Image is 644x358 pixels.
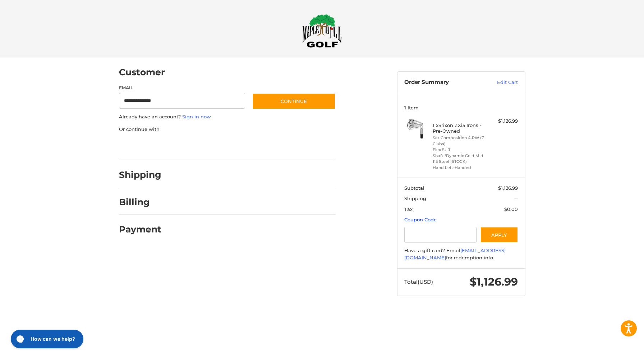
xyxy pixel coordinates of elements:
h4: 1 x Srixon ZXi5 Irons - Pre-Owned [433,122,488,134]
h2: Payment [119,224,161,235]
iframe: PayPal-paylater [178,140,231,153]
span: $0.00 [504,206,518,212]
li: Set Composition 4-PW (7 Clubs) [433,135,488,147]
span: $1,126.99 [470,275,518,288]
a: Coupon Code [404,217,437,222]
h3: Order Summary [404,79,482,86]
span: Total (USD) [404,278,433,285]
span: $1,126.99 [498,185,518,191]
label: Email [119,85,245,91]
li: Flex Stiff [433,147,488,153]
iframe: PayPal-paypal [116,140,170,153]
li: Hand Left-Handed [433,165,488,171]
input: Gift Certificate or Coupon Code [404,227,477,243]
div: Have a gift card? Email for redemption info. [404,247,518,261]
iframe: Google Customer Reviews [585,339,644,358]
h2: Billing [119,197,161,208]
div: $1,126.99 [489,118,518,125]
span: Tax [404,206,413,212]
li: Shaft *Dynamic Gold Mid 115 Steel (STOCK) [433,153,488,165]
iframe: Gorgias live chat messenger [7,327,86,351]
h2: Customer [119,67,165,78]
p: Already have an account? [119,113,336,121]
iframe: PayPal-venmo [238,140,292,153]
h2: Shipping [119,169,161,180]
a: [EMAIL_ADDRESS][DOMAIN_NAME] [404,248,506,260]
span: Shipping [404,196,426,201]
img: Maple Hill Golf [302,14,342,48]
button: Continue [252,93,336,109]
h3: 1 Item [404,105,518,110]
span: Subtotal [404,185,424,191]
a: Edit Cart [482,79,518,86]
button: Apply [480,227,518,243]
a: Sign in now [182,114,211,119]
span: -- [514,196,518,201]
p: Or continue with [119,126,336,133]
